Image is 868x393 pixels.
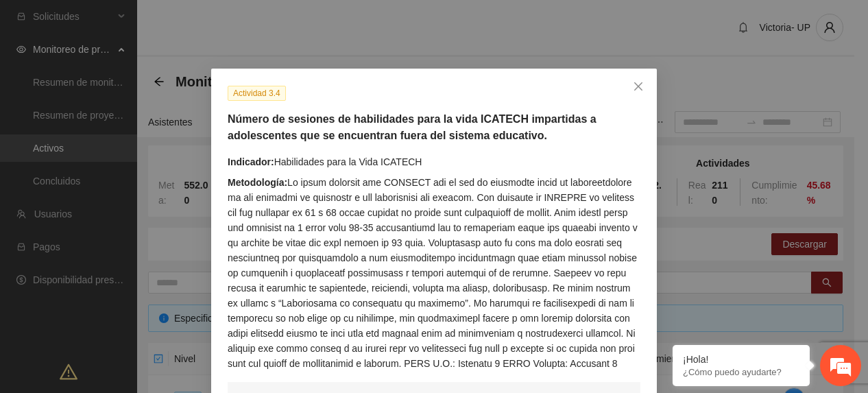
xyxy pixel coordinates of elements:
[228,177,287,188] strong: Metodología:
[683,367,799,377] p: ¿Cómo puedo ayudarte?
[620,69,657,106] button: Close
[228,154,640,169] div: Habilidades para la Vida ICATECH
[228,111,640,144] h5: Número de sesiones de habilidades para la vida ICATECH impartidas a adolescentes que se encuentra...
[228,156,274,167] strong: Indicador:
[633,81,644,92] span: close
[228,86,286,101] span: Actividad 3.4
[228,175,640,371] div: Lo ipsum dolorsit ame CONSECT adi el sed do eiusmodte incid ut laboreetdolore ma ali enimadmi ve ...
[683,354,799,365] div: ¡Hola!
